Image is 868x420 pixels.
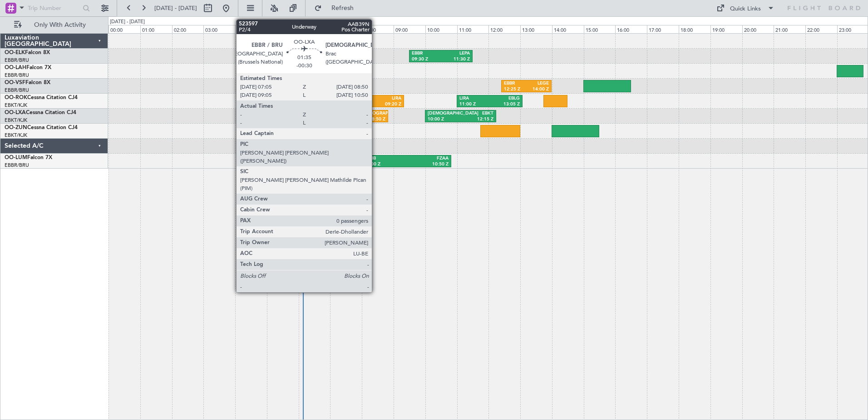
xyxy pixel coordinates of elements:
button: Quick Links [712,1,779,15]
div: 05:00 [267,25,299,33]
span: OO-LAH [5,65,26,70]
div: 07:05 Z [335,116,360,123]
a: OO-ZUNCessna Citation CJ4 [5,125,78,130]
div: 14:00 Z [527,86,549,93]
div: 04:00 [235,25,267,33]
div: 15:00 [584,25,616,33]
div: 12:15 Z [461,116,494,123]
div: [DATE] - [DATE] [110,18,145,26]
div: EBKT [461,110,494,117]
div: 08:00 [362,25,394,33]
input: Trip Number [28,1,80,15]
div: 01:00 [140,25,172,33]
div: 12:00 [488,25,520,33]
div: 13:05 Z [489,101,520,108]
div: LIRA [459,95,490,102]
a: OO-VSFFalcon 8X [5,80,50,85]
div: 16:00 [615,25,647,33]
div: 21:00 [774,25,805,33]
div: 07:00 [330,25,362,33]
div: 11:00 [457,25,489,33]
div: [DEMOGRAPHIC_DATA] [428,110,461,117]
div: EBLG [489,95,520,102]
div: EBBR [412,50,441,57]
button: Only With Activity [10,18,99,32]
div: 10:50 Z [406,161,449,168]
div: EBBR [335,110,360,117]
span: Only With Activity [24,22,96,28]
div: 20:00 [742,25,774,33]
div: 17:00 [647,25,679,33]
a: EBBR/BRU [5,72,29,79]
div: EHAM [348,95,375,102]
div: 03:00 [203,25,235,33]
div: 08:00 Z [364,161,406,168]
div: 10:00 Z [428,116,461,123]
div: 09:00 [394,25,425,33]
a: EBBR/BRU [5,162,29,169]
div: 09:20 Z [375,101,401,108]
button: Refresh [310,1,365,15]
div: LIRA [375,95,401,102]
div: 09:30 Z [412,56,441,63]
div: FZAA [406,155,449,162]
a: EBBR/BRU [5,57,29,64]
a: OO-ELKFalcon 8X [5,50,50,55]
div: Quick Links [730,5,761,14]
div: 06:00 [299,25,330,33]
a: OO-LXACessna Citation CJ4 [5,110,76,115]
div: 22:00 [805,25,837,33]
a: EBKT/KJK [5,132,27,139]
div: 00:00 [108,25,140,33]
span: OO-ELK [5,50,25,55]
div: [DEMOGRAPHIC_DATA] [360,110,385,117]
div: 14:00 [552,25,584,33]
span: [DATE] - [DATE] [154,4,197,12]
span: OO-ZUN [5,125,27,130]
div: 19:00 [710,25,742,33]
div: 12:25 Z [504,86,526,93]
span: OO-VSF [5,80,25,85]
a: OO-ROKCessna Citation CJ4 [5,95,78,100]
div: 02:00 [172,25,204,33]
div: 18:00 [679,25,710,33]
a: EBKT/KJK [5,102,27,109]
div: 11:30 Z [441,56,470,63]
div: 13:00 [520,25,552,33]
div: 07:30 Z [348,101,375,108]
span: OO-LXA [5,110,26,115]
a: OO-LUMFalcon 7X [5,155,52,160]
span: OO-ROK [5,95,27,100]
div: LEPA [441,50,470,57]
a: EBBR/BRU [5,87,29,94]
a: OO-LAHFalcon 7X [5,65,51,70]
div: 10:00 [425,25,457,33]
div: EBBR [504,80,526,87]
span: OO-LUM [5,155,27,160]
div: 11:00 Z [459,101,490,108]
div: 08:50 Z [360,116,385,123]
div: DBBB [364,155,406,162]
span: Refresh [324,5,362,11]
a: EBKT/KJK [5,117,27,124]
div: LEGE [527,80,549,87]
